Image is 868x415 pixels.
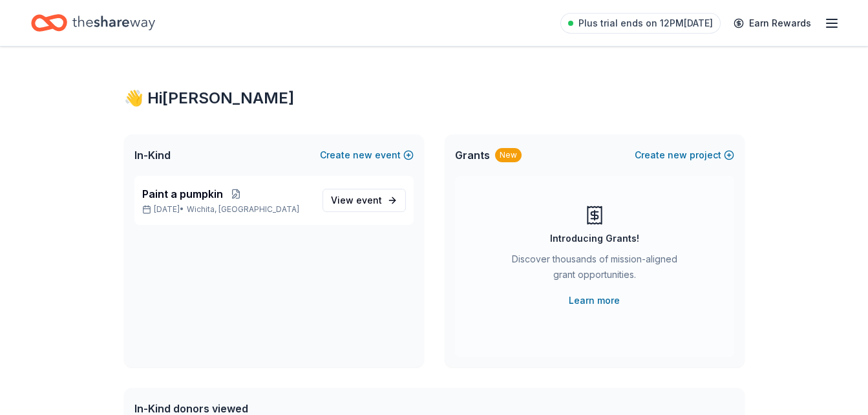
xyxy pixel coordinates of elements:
a: Learn more [569,293,620,308]
span: Paint a pumpkin [142,186,223,202]
div: 👋 Hi [PERSON_NAME] [124,88,745,109]
span: new [353,147,372,163]
button: Createnewevent [320,147,414,163]
span: Grants [455,147,490,163]
div: Introducing Grants! [550,231,639,246]
div: New [495,148,522,162]
button: Createnewproject [635,147,734,163]
span: View [331,193,382,208]
span: new [668,147,687,163]
span: Plus trial ends on 12PM[DATE] [578,16,713,31]
a: Home [31,8,155,38]
a: Plus trial ends on 12PM[DATE] [560,13,721,34]
span: In-Kind [134,147,171,163]
a: View event [323,189,406,212]
span: Wichita, [GEOGRAPHIC_DATA] [187,204,299,215]
span: event [356,195,382,206]
div: Discover thousands of mission-aligned grant opportunities. [507,251,683,288]
p: [DATE] • [142,204,312,215]
a: Earn Rewards [726,12,819,35]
